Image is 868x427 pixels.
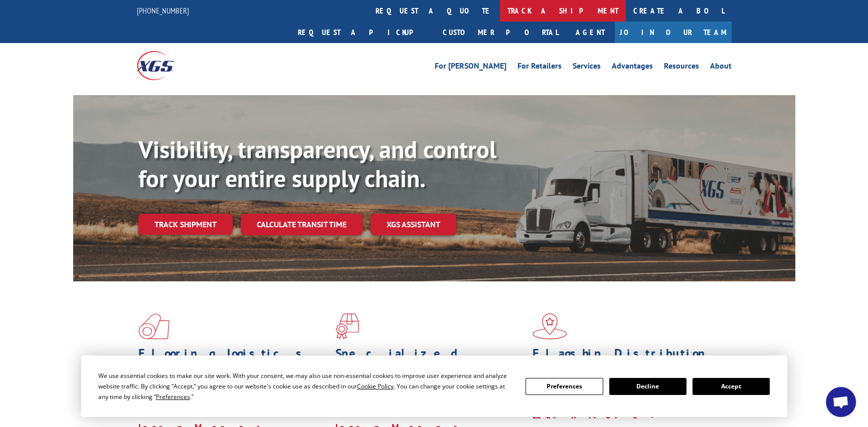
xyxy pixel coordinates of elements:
a: Customer Portal [435,22,566,43]
a: Agent [566,22,615,43]
a: About [710,62,732,73]
div: Open chat [826,387,856,417]
a: Join Our Team [615,22,732,43]
a: Track shipment [138,214,233,235]
a: Request a pickup [290,22,435,43]
span: Preferences [156,392,190,401]
img: xgs-icon-flagship-distribution-model-red [533,313,567,339]
h1: Flagship Distribution Model [533,347,722,376]
span: Cookie Policy [357,382,394,390]
img: xgs-icon-total-supply-chain-intelligence-red [138,313,169,339]
div: Cookie Consent Prompt [81,355,787,417]
button: Preferences [526,378,603,395]
button: Accept [692,378,770,395]
img: xgs-icon-focused-on-flooring-red [335,313,359,339]
a: Advantages [612,62,653,73]
a: For [PERSON_NAME] [435,62,506,73]
a: Calculate transit time [241,214,363,235]
h1: Specialized Freight Experts [335,347,525,376]
b: Visibility, transparency, and control for your entire supply chain. [138,134,496,194]
a: [PHONE_NUMBER] [137,6,189,16]
button: Decline [609,378,686,395]
a: Services [573,62,601,73]
a: Learn More > [533,409,657,421]
a: Resources [664,62,699,73]
a: XGS ASSISTANT [371,214,456,235]
h1: Flooring Logistics Solutions [138,347,328,376]
div: We use essential cookies to make our site work. With your consent, we may also use non-essential ... [98,370,513,402]
a: For Retailers [517,62,562,73]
